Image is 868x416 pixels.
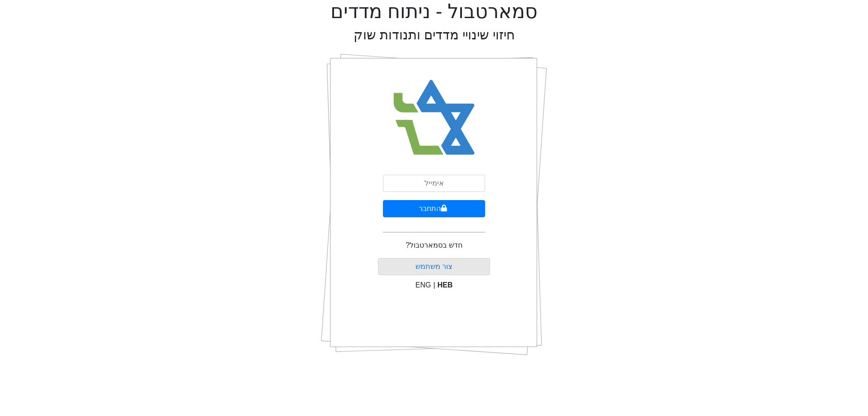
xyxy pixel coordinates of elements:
[385,68,483,167] img: Smart Bull
[378,258,491,275] button: צור משתמש
[415,281,431,289] span: ENG
[433,281,435,289] span: |
[415,263,453,270] a: צור משתמש
[383,175,485,192] input: אימייל
[354,27,515,43] h2: חיזוי שינויי מדדים ותנודות שוק
[383,200,485,217] button: התחבר
[438,281,453,289] span: HEB
[406,240,462,251] p: חדש בסמארטבול?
